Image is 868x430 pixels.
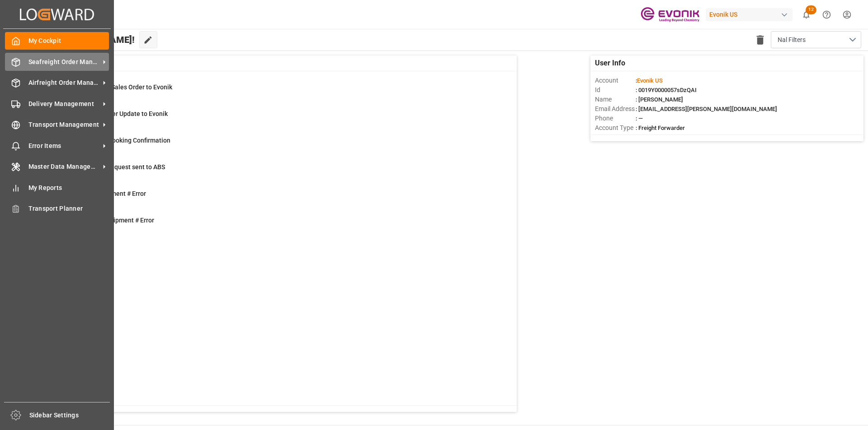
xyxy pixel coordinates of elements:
[636,96,683,103] span: : [PERSON_NAME]
[641,7,699,23] img: Evonik-brand-mark-Deep-Purple-RGB.jpeg_1700498283.jpeg
[636,125,685,131] span: : Freight Forwarder
[771,31,861,48] button: open menu
[595,123,636,133] span: Account Type
[28,99,100,109] span: Delivery Management
[69,110,168,117] span: Error Sales Order Update to Evonik
[38,31,135,48] span: Hello [PERSON_NAME]!
[5,32,109,50] a: My Cockpit
[806,5,816,14] span: 12
[69,137,170,144] span: ABS: Missing Booking Confirmation
[47,136,505,155] a: 52ABS: Missing Booking ConfirmationShipment
[796,5,816,25] button: show 12 new notifications
[595,58,625,69] span: User Info
[47,162,505,181] a: 0Pending Bkg Request sent to ABSShipment
[28,36,109,46] span: My Cockpit
[28,57,100,67] span: Seafreight Order Management
[28,120,100,129] span: Transport Management
[706,6,796,23] button: Evonik US
[47,216,505,235] a: 2TU : Pre-Leg Shipment # ErrorTransport Unit
[595,95,636,104] span: Name
[636,115,643,122] span: : —
[636,87,697,93] span: : 0019Y0000057sDzQAI
[595,76,636,85] span: Account
[595,114,636,123] span: Phone
[28,162,100,171] span: Master Data Management
[637,77,663,84] span: Evonik US
[706,8,793,21] div: Evonik US
[69,83,172,91] span: Error on Initial Sales Order to Evonik
[778,35,806,45] span: Nal Filters
[636,106,777,112] span: : [EMAIL_ADDRESS][PERSON_NAME][DOMAIN_NAME]
[28,204,109,213] span: Transport Planner
[69,163,165,171] span: Pending Bkg Request sent to ABS
[29,411,110,420] span: Sidebar Settings
[47,83,505,102] a: 0Error on Initial Sales Order to EvonikShipment
[595,104,636,114] span: Email Address
[47,189,505,208] a: 2Main-Leg Shipment # ErrorShipment
[5,200,109,217] a: Transport Planner
[28,183,109,193] span: My Reports
[636,77,663,84] span: :
[47,109,505,128] a: 0Error Sales Order Update to EvonikShipment
[28,141,100,151] span: Error Items
[5,179,109,196] a: My Reports
[595,85,636,95] span: Id
[816,5,837,25] button: Help Center
[28,78,100,88] span: Airfreight Order Management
